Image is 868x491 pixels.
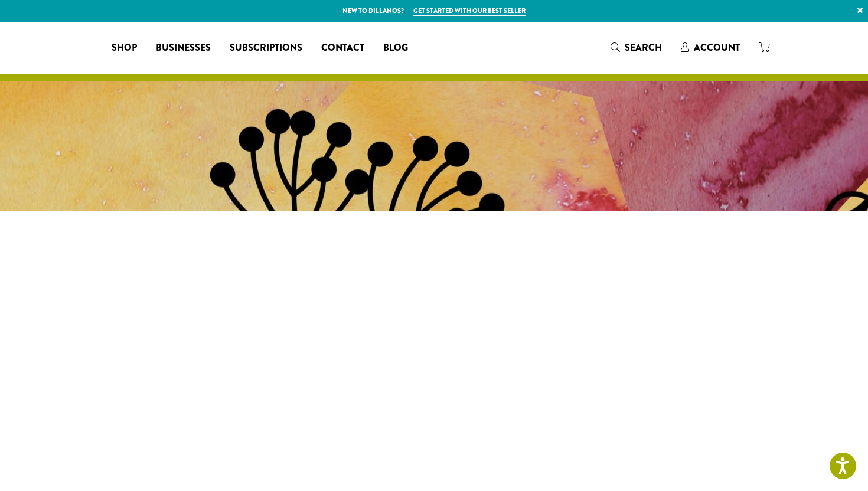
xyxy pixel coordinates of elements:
a: Search [601,38,671,57]
a: Shop [102,38,146,57]
span: Search [625,41,662,54]
span: Subscriptions [230,41,302,55]
a: Get started with our best seller [413,6,526,16]
span: Contact [321,41,364,55]
span: Blog [383,41,408,55]
span: Businesses [156,41,211,55]
span: Account [694,41,740,54]
span: Shop [112,41,137,55]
